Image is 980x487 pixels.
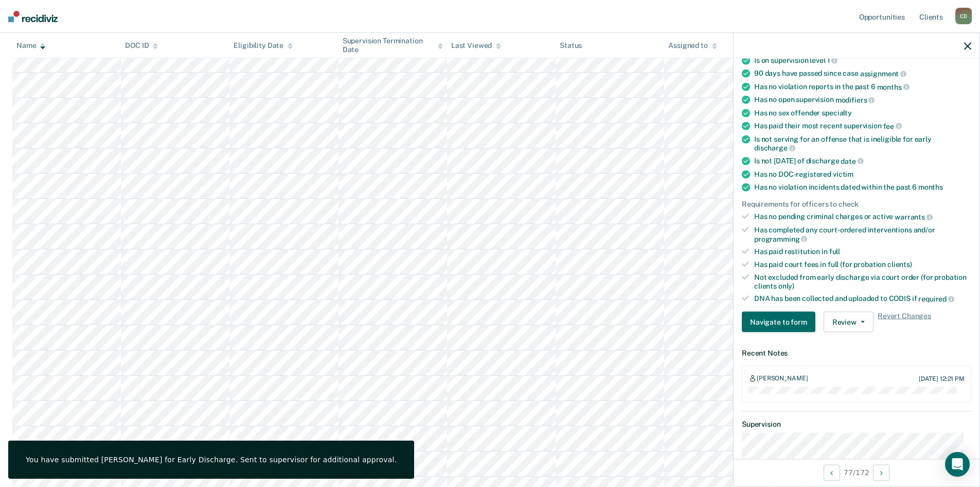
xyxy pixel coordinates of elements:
div: Has paid their most recent supervision [754,121,971,130]
span: 1 [827,56,838,64]
div: Assigned to [668,41,717,50]
div: 90 days have passed since case [754,69,971,78]
span: fee [883,122,902,130]
span: full [829,247,840,256]
a: Navigate to form link [742,312,819,332]
div: Has paid court fees in full (for probation [754,260,971,269]
span: modifiers [835,96,875,104]
div: Has completed any court-ordered interventions and/or [754,225,971,243]
div: Eligibility Date [234,41,293,50]
div: Last Viewed [451,41,501,50]
button: Navigate to form [742,312,815,332]
span: only) [778,281,794,290]
div: Supervision Termination Date [343,37,443,54]
img: Recidiviz [8,11,58,22]
div: Has no violation incidents dated within the past 6 [754,182,971,191]
span: months [918,182,943,191]
div: Has no pending criminal charges or active [754,212,971,222]
button: Review [824,312,874,332]
span: required [918,295,954,303]
div: C D [955,8,972,24]
span: specialty [822,108,852,116]
span: assignment [860,69,906,77]
div: DOC ID [125,41,158,50]
div: Is not [DATE] of discharge [754,156,971,165]
div: Is not serving for an offense that is ineligible for early [754,135,971,152]
dt: Recent Notes [742,349,971,358]
div: [PERSON_NAME] [757,374,808,382]
span: months [877,82,910,91]
div: Has paid restitution in [754,247,971,256]
div: Name [16,41,45,50]
div: Not excluded from early discharge via court order (for probation clients [754,273,971,290]
div: Requirements for officers to check [742,199,971,208]
div: DNA has been collected and uploaded to CODIS if [754,294,971,304]
div: Has no open supervision [754,95,971,105]
div: Has no sex offender [754,108,971,117]
div: [DATE] 12:21 PM [919,375,965,382]
div: Status [560,41,582,50]
span: Revert Changes [878,312,931,332]
span: programming [754,234,807,243]
span: warrants [895,213,933,221]
div: Has no violation reports in the past 6 [754,82,971,91]
dt: Supervision [742,420,971,429]
span: clients) [887,260,912,268]
div: 77 / 172 [734,459,979,486]
button: Previous Opportunity [824,464,840,481]
span: date [841,157,863,165]
div: Is on supervision level [754,56,971,65]
div: Open Intercom Messenger [945,452,970,477]
button: Next Opportunity [873,464,889,481]
div: You have submitted [PERSON_NAME] for Early Discharge. Sent to supervisor for additional approval. [26,455,397,464]
span: victim [833,170,853,178]
span: discharge [754,144,795,152]
div: Has no DOC-registered [754,170,971,178]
